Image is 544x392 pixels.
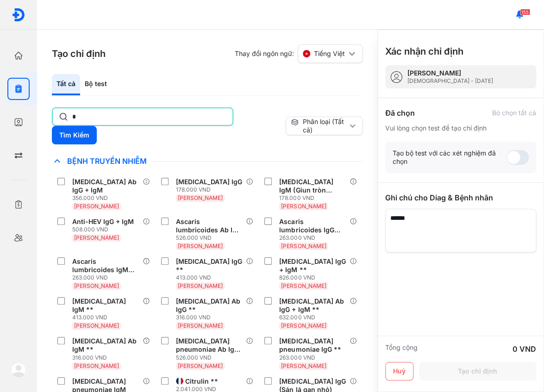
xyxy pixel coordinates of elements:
[176,354,246,361] div: 526.000 VND
[281,322,326,329] span: [PERSON_NAME]
[72,354,143,361] div: 316.000 VND
[178,322,223,329] span: [PERSON_NAME]
[279,257,346,274] div: [MEDICAL_DATA] IgG + IgM **
[12,8,25,22] img: logo
[74,282,119,289] span: [PERSON_NAME]
[281,243,326,249] span: [PERSON_NAME]
[63,156,151,166] span: Bệnh Truyền Nhiễm
[314,50,345,58] span: Tiếng Việt
[407,69,493,77] div: [PERSON_NAME]
[279,337,346,354] div: [MEDICAL_DATA] pneumoniae IgG **
[72,297,139,314] div: [MEDICAL_DATA] IgM **
[52,47,106,60] h3: Tạo chỉ định
[176,234,246,242] div: 526.000 VND
[52,74,80,95] div: Tất cả
[74,362,119,369] span: [PERSON_NAME]
[279,354,350,361] div: 263.000 VND
[72,226,138,233] div: 508.000 VND
[176,178,242,186] div: [MEDICAL_DATA] IgG
[176,297,243,314] div: [MEDICAL_DATA] Ab IgG **
[72,257,139,274] div: Ascaris lumbricoides IgM (Giun đũa)
[279,274,350,281] div: 826.000 VND
[279,194,350,202] div: 178.000 VND
[419,362,536,380] button: Tạo chỉ định
[72,337,139,354] div: [MEDICAL_DATA] Ab IgM **
[513,343,536,355] div: 0 VND
[235,44,363,63] div: Thay đổi ngôn ngữ:
[281,282,326,289] span: [PERSON_NAME]
[279,297,346,314] div: [MEDICAL_DATA] Ab IgG + IgM **
[385,192,536,203] div: Ghi chú cho Diag & Bệnh nhân
[80,74,112,95] div: Bộ test
[74,234,119,241] span: [PERSON_NAME]
[185,377,218,386] div: Citrulin **
[72,178,139,194] div: [MEDICAL_DATA] Ab IgG + IgM
[74,203,119,210] span: [PERSON_NAME]
[385,124,536,132] div: Vui lòng chọn test để tạo chỉ định
[279,314,350,321] div: 632.000 VND
[393,149,506,166] div: Tạo bộ test với các xét nghiệm đã chọn
[176,186,246,193] div: 178.000 VND
[178,362,223,369] span: [PERSON_NAME]
[176,274,246,281] div: 413.000 VND
[385,362,413,380] button: Huỷ
[291,118,348,134] div: Phân loại (Tất cả)
[178,243,223,249] span: [PERSON_NAME]
[281,203,326,210] span: [PERSON_NAME]
[178,282,223,289] span: [PERSON_NAME]
[520,9,530,15] span: 155
[279,218,346,234] div: Ascaris lumbricoides IgG (Giun đũa)
[176,257,243,274] div: [MEDICAL_DATA] IgG **
[176,314,246,321] div: 316.000 VND
[385,107,415,118] div: Đã chọn
[385,343,418,355] div: Tổng cộng
[176,337,243,354] div: [MEDICAL_DATA] pneumoniae Ab IgG + IgM **
[279,234,350,242] div: 263.000 VND
[385,45,463,58] h3: Xác nhận chỉ định
[492,109,536,117] div: Bỏ chọn tất cả
[72,218,134,226] div: Anti-HEV IgG + IgM
[74,322,119,329] span: [PERSON_NAME]
[11,362,26,377] img: logo
[72,274,143,281] div: 263.000 VND
[178,194,223,201] span: [PERSON_NAME]
[279,178,346,194] div: [MEDICAL_DATA] IgM (Giun tròn chuột)
[407,77,493,85] div: [DEMOGRAPHIC_DATA] - [DATE]
[72,194,143,202] div: 356.000 VND
[72,314,143,321] div: 413.000 VND
[176,218,243,234] div: Ascaris lumbricoides Ab IgG + IgM
[281,362,326,369] span: [PERSON_NAME]
[52,126,97,144] button: Tìm Kiếm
